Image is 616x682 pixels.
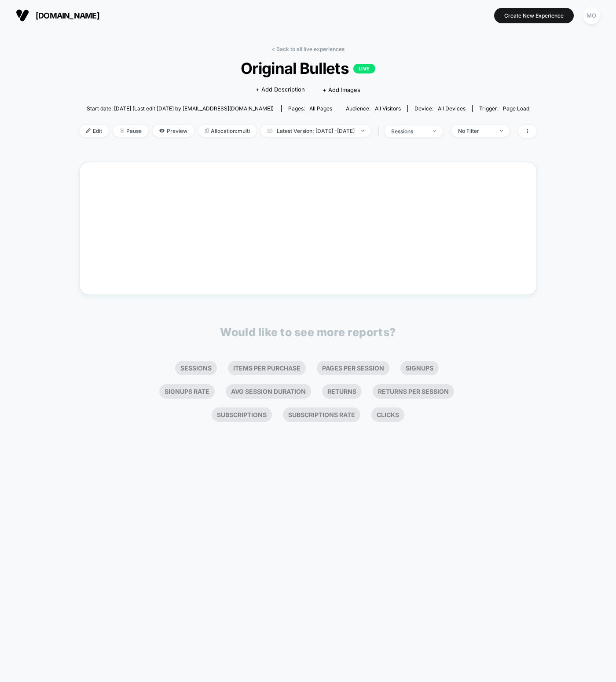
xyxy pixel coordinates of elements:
[391,128,426,135] div: sessions
[198,125,257,137] span: Allocation: multi
[583,7,600,24] div: MO
[120,128,124,133] img: end
[268,128,272,133] img: calendar
[309,105,332,112] span: all pages
[16,9,29,22] img: Visually logo
[375,105,401,112] span: All Visitors
[322,384,362,399] li: Returns
[323,86,360,93] span: + Add Images
[494,8,574,23] button: Create New Experience
[271,46,345,52] a: < Back to all live experiences
[261,125,371,137] span: Latest Version: [DATE] - [DATE]
[438,105,466,112] span: all devices
[288,105,332,112] div: Pages:
[458,128,493,134] div: No Filter
[346,105,401,112] div: Audience:
[400,361,439,375] li: Signups
[86,128,91,133] img: edit
[375,125,385,138] span: |
[353,64,375,73] p: LIVE
[13,8,102,22] button: [DOMAIN_NAME]
[500,130,503,132] img: end
[87,105,274,112] span: Start date: [DATE] (Last edit [DATE] by [EMAIL_ADDRESS][DOMAIN_NAME])
[205,128,209,133] img: rebalance
[175,361,217,375] li: Sessions
[371,407,404,422] li: Clicks
[433,130,436,132] img: end
[407,105,472,112] span: Device:
[580,7,603,25] button: MO
[373,384,454,399] li: Returns Per Session
[317,361,389,375] li: Pages Per Session
[361,130,364,132] img: end
[80,125,109,137] span: Edit
[102,59,513,77] span: Original Bullets
[159,384,215,399] li: Signups Rate
[283,407,360,422] li: Subscriptions Rate
[220,326,396,339] p: Would like to see more reports?
[479,105,529,112] div: Trigger:
[503,105,529,112] span: Page Load
[36,11,99,20] span: [DOMAIN_NAME]
[226,384,311,399] li: Avg Session Duration
[228,361,306,375] li: Items Per Purchase
[153,125,194,137] span: Preview
[113,125,148,137] span: Pause
[212,407,272,422] li: Subscriptions
[256,85,305,94] span: + Add Description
